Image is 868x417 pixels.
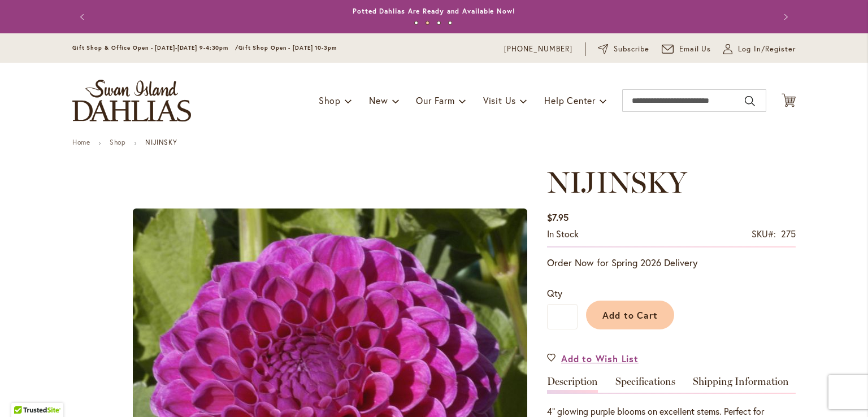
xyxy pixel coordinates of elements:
[416,94,454,106] span: Our Farm
[72,80,191,121] a: store logo
[448,21,452,25] button: 4 of 4
[319,94,341,106] span: Shop
[723,44,796,55] a: Log In/Register
[547,376,598,393] a: Description
[483,94,516,106] span: Visit Us
[110,138,125,146] a: Shop
[504,44,572,55] a: [PHONE_NUMBER]
[547,164,687,200] span: NIJINSKY
[615,376,675,393] a: Specifications
[693,376,789,393] a: Shipping Information
[547,228,579,241] div: Availability
[414,21,418,25] button: 1 of 4
[547,352,639,365] a: Add to Wish List
[614,44,649,55] span: Subscribe
[437,21,441,25] button: 3 of 4
[426,21,429,25] button: 2 of 4
[238,44,337,51] span: Gift Shop Open - [DATE] 10-3pm
[561,352,639,365] span: Add to Wish List
[72,44,238,51] span: Gift Shop & Office Open - [DATE]-[DATE] 9-4:30pm /
[547,256,796,270] p: Order Now for Spring 2026 Delivery
[8,377,40,409] iframe: Launch Accessibility Center
[602,309,658,321] span: Add to Cart
[353,7,515,15] a: Potted Dahlias Are Ready and Available Now!
[72,138,90,146] a: Home
[547,228,579,240] span: In stock
[781,228,796,241] div: 275
[752,228,776,240] strong: SKU
[598,44,649,55] a: Subscribe
[369,94,388,106] span: New
[738,44,796,55] span: Log In/Register
[547,287,562,299] span: Qty
[773,6,796,28] button: Next
[145,138,177,146] strong: NIJINSKY
[547,211,568,223] span: $7.95
[544,94,596,106] span: Help Center
[586,301,674,329] button: Add to Cart
[72,6,95,28] button: Previous
[679,44,711,55] span: Email Us
[662,44,711,55] a: Email Us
